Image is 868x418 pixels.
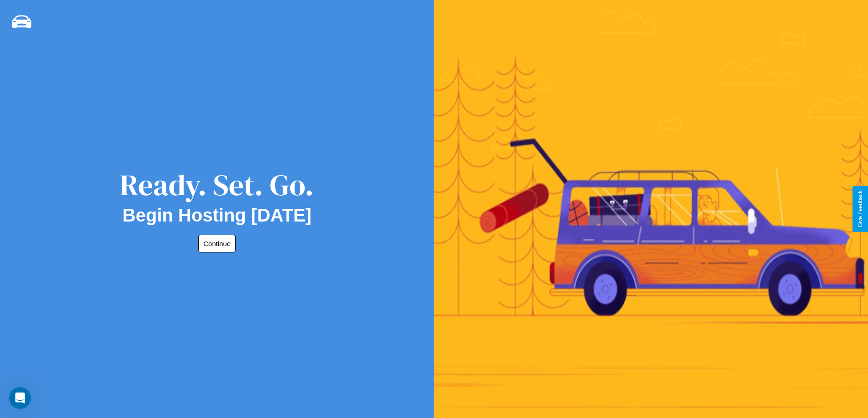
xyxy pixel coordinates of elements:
div: Give Feedback [857,191,863,227]
button: Continue [198,235,236,252]
iframe: Intercom live chat [9,387,31,409]
div: Ready. Set. Go. [120,165,314,205]
h2: Begin Hosting [DATE] [123,205,312,226]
